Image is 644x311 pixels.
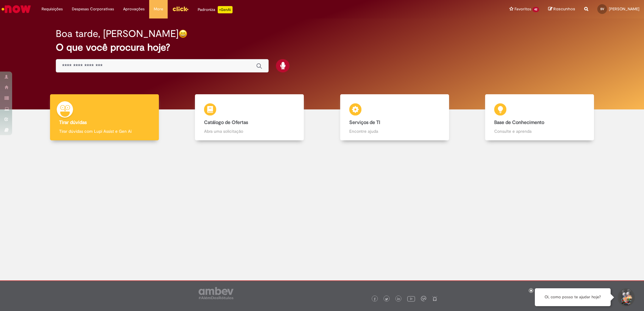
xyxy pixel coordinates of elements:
[154,6,163,12] span: More
[535,288,611,306] div: Oi, como posso te ajudar hoje?
[421,296,426,301] img: logo_footer_workplace.png
[204,128,295,134] p: Abra uma solicitação
[198,6,233,13] div: Padroniza
[177,94,322,141] a: Catálogo de Ofertas Abra uma solicitação
[59,128,150,134] p: Tirar dúvidas com Lupi Assist e Gen Ai
[548,6,575,12] a: Rascunhos
[56,42,588,53] h2: O que você procura hoje?
[432,296,438,301] img: logo_footer_naosei.png
[56,28,179,39] h2: Boa tarde, [PERSON_NAME]
[467,94,612,141] a: Base de Conhecimento Consulte e aprenda
[494,128,585,134] p: Consulte e aprenda
[179,29,187,38] img: happy-face.png
[553,6,575,12] span: Rascunhos
[494,119,544,125] b: Base de Conhecimento
[172,4,189,13] img: click_logo_yellow_360x200.png
[72,6,114,12] span: Despesas Corporativas
[407,295,415,303] img: logo_footer_youtube.png
[199,287,233,299] img: logo_footer_ambev_rotulo_gray.png
[59,119,87,125] b: Tirar dúvidas
[515,6,531,12] span: Favoritos
[532,7,539,12] span: 42
[32,94,177,141] a: Tirar dúvidas Tirar dúvidas com Lupi Assist e Gen Ai
[218,6,233,13] p: +GenAi
[397,297,400,301] img: logo_footer_linkedin.png
[42,6,63,12] span: Requisições
[349,119,380,125] b: Serviços de TI
[1,3,32,15] img: ServiceNow
[322,94,467,141] a: Serviços de TI Encontre ajuda
[204,119,248,125] b: Catálogo de Ofertas
[617,288,635,306] button: Iniciar Conversa de Suporte
[600,7,604,11] span: SV
[609,6,639,12] span: [PERSON_NAME]
[385,298,388,301] img: logo_footer_twitter.png
[123,6,145,12] span: Aprovações
[373,298,376,301] img: logo_footer_facebook.png
[349,128,440,134] p: Encontre ajuda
